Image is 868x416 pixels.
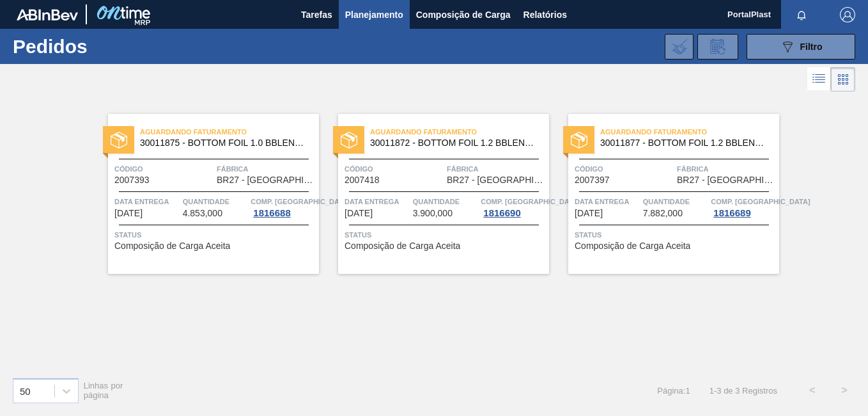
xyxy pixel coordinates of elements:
span: 1 - 3 de 3 Registros [709,386,777,396]
span: 2007418 [345,175,380,185]
span: Composição de Carga Aceita [345,241,460,251]
span: Quantidade [413,195,478,208]
span: BR27 - Nova Minas [447,175,546,185]
span: Planejamento [345,7,403,22]
span: Data entrega [345,195,410,208]
div: Visão em Lista [807,67,831,92]
a: statusAguardando Faturamento30011875 - BOTTOM FOIL 1.0 BBLEND C EVOAHCódigo2007393FábricaBR27 - [... [89,114,319,274]
span: Fábrica [677,163,776,175]
div: 1816689 [711,208,753,218]
a: statusAguardando Faturamento30011877 - BOTTOM FOIL 1.2 BBLEND C EVOAHCódigo2007397FábricaBR27 - [... [549,114,779,274]
a: Comp. [GEOGRAPHIC_DATA]1816689 [711,195,776,218]
span: Relatórios [523,7,567,22]
span: Tarefas [301,7,332,22]
span: 29/08/2025 [345,209,373,218]
span: Aguardando Faturamento [370,125,549,138]
span: Comp. Carga [711,195,810,208]
span: 4.853,000 [183,209,222,218]
span: 2007393 [114,175,150,185]
span: Fábrica [217,163,316,175]
div: Solicitação de Revisão de Pedidos [697,34,738,60]
h1: Pedidos [13,39,192,54]
button: < [796,374,828,406]
img: status [571,132,587,148]
img: Logout [840,7,855,22]
span: Filtro [800,42,823,52]
span: BR27 - Nova Minas [677,175,776,185]
a: statusAguardando Faturamento30011872 - BOTTOM FOIL 1.2 BBLEND S EVOAHCódigo2007418FábricaBR27 - [... [319,114,549,274]
span: Linhas por página [84,381,123,400]
span: Comp. Carga [251,195,350,208]
div: 1816690 [481,208,523,218]
div: Visão em Cards [831,67,855,92]
button: > [828,374,860,406]
div: 50 [20,385,31,396]
span: 30011877 - BOTTOM FOIL 1.2 BBLEND C EVOAH [600,138,769,148]
span: Aguardando Faturamento [600,125,779,138]
span: 7.882,000 [643,209,683,218]
span: 3.900,000 [413,209,453,218]
span: Composição de Carga Aceita [114,241,230,251]
span: Comp. Carga [481,195,580,208]
div: Importar Negociações dos Pedidos [665,34,694,60]
span: 2007397 [575,175,610,185]
a: Comp. [GEOGRAPHIC_DATA]1816688 [251,195,316,218]
span: 29/08/2025 [575,209,603,218]
span: Quantidade [643,195,708,208]
span: 30011872 - BOTTOM FOIL 1.2 BBLEND S EVOAH [370,138,539,148]
span: Fábrica [447,163,546,175]
span: BR27 - Nova Minas [217,175,316,185]
span: Data entrega [575,195,640,208]
span: Status [114,228,316,241]
img: status [341,132,357,148]
span: Aguardando Faturamento [140,125,319,138]
span: Código [575,163,674,175]
span: Status [575,228,776,241]
span: Composição de Carga Aceita [575,241,690,251]
span: Status [345,228,546,241]
span: Código [114,163,213,175]
span: 28/08/2025 [114,209,143,218]
a: Comp. [GEOGRAPHIC_DATA]1816690 [481,195,546,218]
img: TNhmsLtSVTkK8tSr43FrP2fwEKptu5GPRR3wAAAABJRU5ErkJggg== [17,9,78,20]
span: Código [345,163,444,175]
span: 30011875 - BOTTOM FOIL 1.0 BBLEND C EVOAH [140,138,309,148]
span: Data entrega [114,195,180,208]
img: status [111,132,127,148]
button: Filtro [747,34,855,60]
button: Notificações [781,6,822,24]
span: Composição de Carga [416,7,511,22]
span: Quantidade [183,195,248,208]
div: 1816688 [251,208,293,218]
span: Página : 1 [657,386,690,396]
